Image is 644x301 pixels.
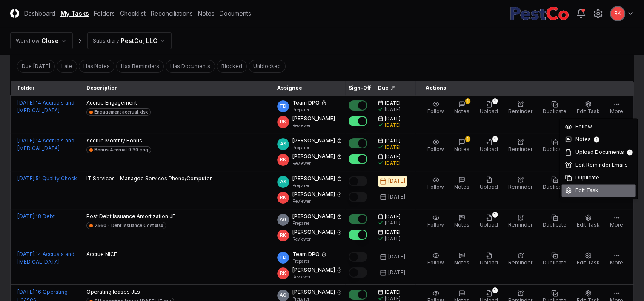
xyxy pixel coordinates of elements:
[559,118,638,199] div: More
[292,190,335,198] p: [PERSON_NAME]
[280,216,286,223] span: AG
[292,266,335,274] p: [PERSON_NAME]
[427,221,444,228] span: Follow
[452,175,471,193] button: Notes
[388,177,405,185] div: [DATE]
[292,99,320,107] p: Team DPO
[454,146,469,152] span: Notes
[385,100,401,106] span: [DATE]
[385,116,401,122] span: [DATE]
[465,136,470,142] div: 1
[292,250,320,258] p: Team DPO
[541,250,568,268] button: Duplicate
[452,213,471,230] button: Notes
[610,6,625,21] button: RK
[17,175,77,182] a: [DATE]:51 Quality Check
[543,221,567,228] span: Duplicate
[292,122,335,129] p: Reviewer
[385,153,401,160] span: [DATE]
[575,250,601,268] button: Edit Task
[478,213,500,230] button: 1Upload
[388,193,405,201] div: [DATE]
[508,108,532,114] span: Reminder
[541,137,568,155] button: Duplicate
[349,100,367,111] button: Mark complete
[508,146,532,152] span: Reminder
[10,9,19,18] img: Logo
[86,137,151,145] p: Accrue Monthly Bonus
[478,175,500,193] button: Upload
[454,259,469,266] span: Notes
[385,236,401,242] div: [DATE]
[57,60,77,73] button: Late
[385,289,401,295] span: [DATE]
[292,258,326,264] p: Preparer
[388,253,405,261] div: [DATE]
[280,194,286,201] span: RK
[292,160,342,167] p: Reviewer
[543,146,567,152] span: Duplicate
[419,84,627,92] div: Actions
[198,9,215,18] a: Notes
[280,103,286,109] span: TD
[454,221,469,228] span: Notes
[280,254,286,261] span: TD
[480,259,498,266] span: Upload
[454,108,469,114] span: Notes
[575,213,601,230] button: Edit Task
[349,176,367,186] button: Mark complete
[608,99,625,117] button: More
[507,250,534,268] button: Reminder
[345,81,375,96] th: Sign-Off
[575,161,627,169] span: Edit Reminder Emails
[86,108,151,116] a: Engagement accrual.xlsx
[577,221,600,228] span: Edit Task
[541,175,568,193] button: Duplicate
[385,122,401,128] div: [DATE]
[94,222,163,229] div: 2560 - Debt Issuance Cost.xlsx
[543,184,567,190] span: Duplicate
[507,175,534,193] button: Reminder
[280,292,286,298] span: AG
[11,81,83,96] th: Folder
[385,229,401,236] span: [DATE]
[385,144,401,150] div: [DATE]
[280,232,286,239] span: RK
[217,60,247,73] button: Blocked
[116,60,164,73] button: Has Reminders
[478,250,500,268] button: Upload
[508,221,532,228] span: Reminder
[16,37,40,45] div: Workflow
[17,175,36,182] span: [DATE] :
[385,160,401,166] div: [DATE]
[615,10,621,17] span: RK
[280,141,286,147] span: AS
[349,290,367,300] button: Mark complete
[17,99,36,106] span: [DATE] :
[17,137,36,144] span: [DATE] :
[349,116,367,126] button: Mark complete
[427,146,444,152] span: Follow
[426,213,446,230] button: Follow
[86,250,117,258] p: Accrue NICE
[577,108,600,114] span: Edit Task
[86,222,166,229] a: 2560 - Debt Issuance Cost.xlsx
[452,250,471,268] button: Notes
[93,37,119,45] div: Subsidiary
[60,9,89,18] a: My Tasks
[94,9,115,18] a: Folders
[349,192,367,202] button: Mark complete
[608,213,625,230] button: More
[541,213,568,230] button: Duplicate
[480,146,498,152] span: Upload
[17,251,36,257] span: [DATE] :
[427,184,444,190] span: Follow
[492,287,498,293] div: 1
[575,123,592,131] span: Follow
[17,213,55,219] a: [DATE]:18 Debt
[507,99,534,117] button: Reminder
[507,137,534,155] button: Reminder
[17,251,74,265] a: [DATE]:14 Accruals and [MEDICAL_DATA]
[452,137,471,155] button: 1Notes
[478,137,500,155] button: 1Upload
